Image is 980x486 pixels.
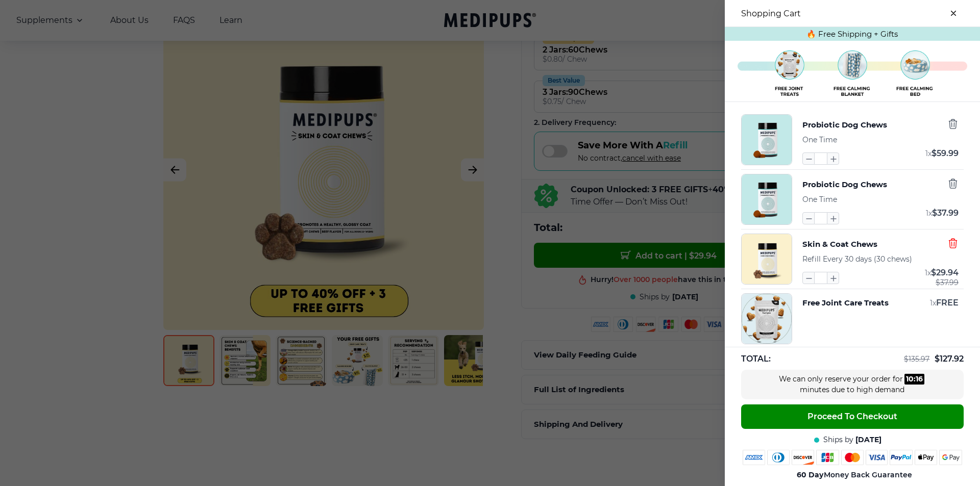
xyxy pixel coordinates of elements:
[890,450,913,465] img: paypal
[856,435,882,445] span: [DATE]
[743,450,765,465] img: amex
[925,149,932,158] span: 1 x
[925,268,931,277] span: 1 x
[802,238,877,251] button: Skin & Coat Chews
[742,294,792,344] img: Free Joint Care Treats
[741,404,964,429] button: Proceed To Checkout
[802,118,887,132] button: Probiotic Dog Chews
[943,3,964,23] button: close-cart
[767,450,790,465] img: diners-club
[936,298,959,308] span: FREE
[741,353,771,365] span: TOTAL:
[926,209,932,218] span: 1 x
[797,470,912,480] span: Money Back Guarantee
[932,208,959,218] span: $ 37.99
[802,135,837,144] span: One Time
[802,178,887,191] button: Probiotic Dog Chews
[841,450,864,465] img: mastercard
[932,148,959,158] span: $ 59.99
[906,374,914,385] div: 10
[776,374,929,395] div: We can only reserve your order for minutes due to high demand
[936,278,959,287] span: $ 37.99
[916,374,923,385] div: 16
[742,115,792,165] img: Probiotic Dog Chews
[741,9,801,18] h3: Shopping Cart
[797,470,824,479] strong: 60 Day
[802,254,912,264] span: Refill Every 30 days (30 chews)
[807,29,898,39] span: 🔥 Free Shipping + Gifts
[742,234,792,284] img: Skin & Coat Chews
[915,450,937,465] img: apple
[738,47,967,100] img: Free Calming Bed
[802,195,837,204] span: One Time
[866,450,888,465] img: visa
[904,354,929,364] span: $ 135.97
[935,354,964,364] span: $ 127.92
[823,435,853,445] span: Ships by
[939,450,962,465] img: google
[931,268,959,277] span: $ 29.94
[742,174,792,224] img: Probiotic Dog Chews
[816,450,839,465] img: jcb
[807,412,897,422] span: Proceed To Checkout
[930,298,936,308] span: 1 x
[792,450,814,465] img: discover
[802,297,889,309] button: Free Joint Care Treats
[904,374,924,385] div: :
